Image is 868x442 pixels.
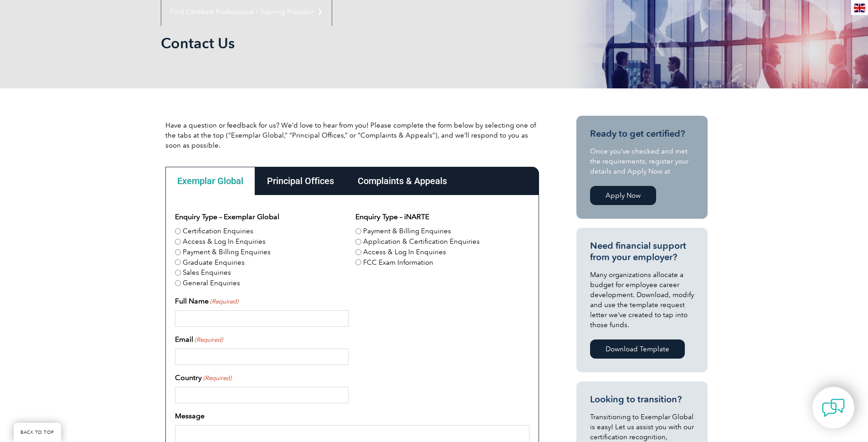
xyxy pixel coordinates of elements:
[194,335,223,344] span: (Required)
[202,374,231,383] span: (Required)
[590,270,694,330] p: Many organizations allocate a budget for employee career development. Download, modify and use th...
[183,236,266,247] label: Access & Log In Enquiries
[165,167,255,195] div: Exemplar Global
[183,247,271,257] label: Payment & Billing Enquiries
[183,267,231,278] label: Sales Enquiries
[590,240,694,263] h3: Need financial support from your employer?
[161,34,511,52] h1: Contact Us
[183,257,245,268] label: Graduate Enquiries
[363,226,451,236] label: Payment & Billing Enquiries
[355,211,429,222] legend: Enquiry Type – iNARTE
[590,128,694,139] h3: Ready to get certified?
[175,411,205,421] label: Message
[590,146,694,176] p: Once you’ve checked and met the requirements, register your details and Apply Now at
[590,394,694,405] h3: Looking to transition?
[175,334,223,345] label: Email
[854,4,865,12] img: en
[183,226,253,236] label: Certification Enquiries
[255,167,346,195] div: Principal Offices
[175,211,279,222] legend: Enquiry Type – Exemplar Global
[590,186,656,205] a: Apply Now
[183,278,240,288] label: General Enquiries
[175,372,231,383] label: Country
[346,167,459,195] div: Complaints & Appeals
[175,296,238,307] label: Full Name
[363,257,433,268] label: FCC Exam Information
[363,236,480,247] label: Application & Certification Enquiries
[822,396,845,419] img: contact-chat.png
[165,120,539,150] p: Have a question or feedback for us? We’d love to hear from you! Please complete the form below by...
[209,297,238,306] span: (Required)
[363,247,446,257] label: Access & Log In Enquiries
[14,423,61,442] a: BACK TO TOP
[590,339,685,359] a: Download Template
